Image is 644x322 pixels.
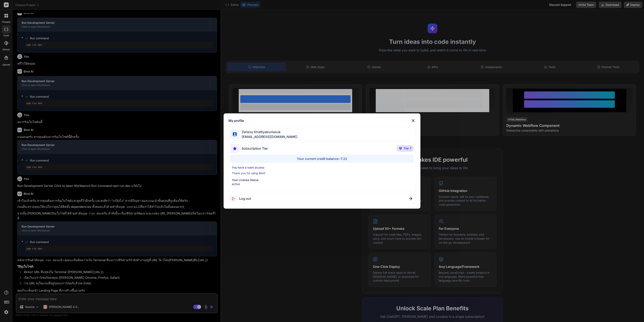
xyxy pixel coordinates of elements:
span: Zenkoy Khattiyakunlasuk [239,129,297,134]
span: Log out [239,196,251,201]
h1: My profile [228,118,244,123]
span: [EMAIL_ADDRESS][DOMAIN_NAME] [239,134,297,139]
img: premium [399,147,402,150]
p: active [232,182,412,186]
span: Subscription Tier [242,146,268,151]
img: close [409,197,412,200]
div: Your current credit balance: -7.22 [230,155,414,163]
span: Tier 7 [404,146,411,150]
img: subscription [230,144,239,153]
p: You have a team access [232,166,412,170]
img: profile [233,132,237,136]
p: Your License Status [232,178,412,182]
img: close [411,118,416,123]
p: Thank you for using Bind! [232,171,412,175]
img: logout [230,195,239,202]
